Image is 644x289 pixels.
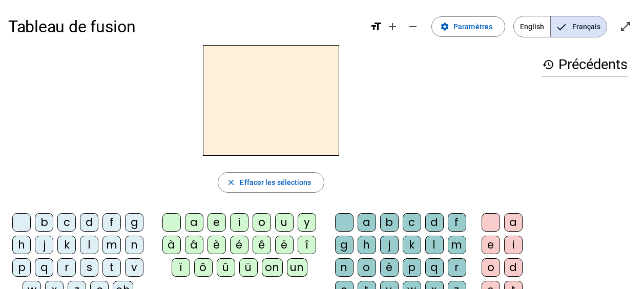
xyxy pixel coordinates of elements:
div: u [275,213,294,232]
mat-icon: add [386,20,399,33]
div: r [57,258,76,277]
div: d [504,258,523,277]
div: a [504,213,523,232]
div: o [253,213,271,232]
div: î [298,236,316,254]
div: e [482,236,500,254]
mat-icon: settings [440,22,449,31]
div: r [448,258,466,277]
button: Entrer en plein écran [615,16,636,37]
div: ê [253,236,271,254]
mat-icon: remove [407,20,419,33]
span: English [514,16,550,37]
div: b [380,213,399,232]
div: y [298,213,316,232]
div: é [380,258,399,277]
button: Augmenter la taille de la police [382,16,403,37]
div: f [102,213,121,232]
h3: Précédents [542,53,628,76]
div: i [230,213,248,232]
div: a [358,213,376,232]
button: Paramètres [431,16,505,37]
div: q [425,258,444,277]
div: ô [194,258,213,277]
div: b [35,213,53,232]
div: c [403,213,421,232]
div: f [448,213,466,232]
div: à [162,236,181,254]
button: Diminuer la taille de la police [403,16,423,37]
div: d [80,213,98,232]
div: l [80,236,98,254]
div: j [35,236,53,254]
div: k [57,236,76,254]
div: è [207,236,226,254]
div: é [230,236,248,254]
div: s [80,258,98,277]
div: g [125,213,143,232]
div: p [403,258,421,277]
div: a [185,213,203,232]
div: h [12,236,31,254]
div: ë [275,236,294,254]
mat-icon: open_in_full [619,20,632,33]
div: t [102,258,121,277]
div: p [12,258,31,277]
div: ü [239,258,258,277]
span: Paramètres [453,20,492,33]
div: h [358,236,376,254]
div: on [262,258,283,277]
div: un [287,258,307,277]
span: Français [551,16,607,37]
div: i [504,236,523,254]
div: q [35,258,53,277]
div: m [102,236,121,254]
div: n [125,236,143,254]
div: ï [172,258,190,277]
mat-icon: format_size [370,20,382,33]
div: n [335,258,354,277]
div: m [448,236,466,254]
div: k [403,236,421,254]
span: Effacer les sélections [240,176,311,189]
div: j [380,236,399,254]
button: Effacer les sélections [218,172,324,193]
div: c [57,213,76,232]
mat-button-toggle-group: Language selection [513,16,607,37]
div: o [482,258,500,277]
div: v [125,258,143,277]
div: â [185,236,203,254]
div: d [425,213,444,232]
div: g [335,236,354,254]
mat-icon: history [542,58,554,71]
div: o [358,258,376,277]
div: l [425,236,444,254]
div: e [207,213,226,232]
h1: Tableau de fusion [8,10,362,43]
mat-icon: close [226,178,236,187]
div: û [217,258,235,277]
